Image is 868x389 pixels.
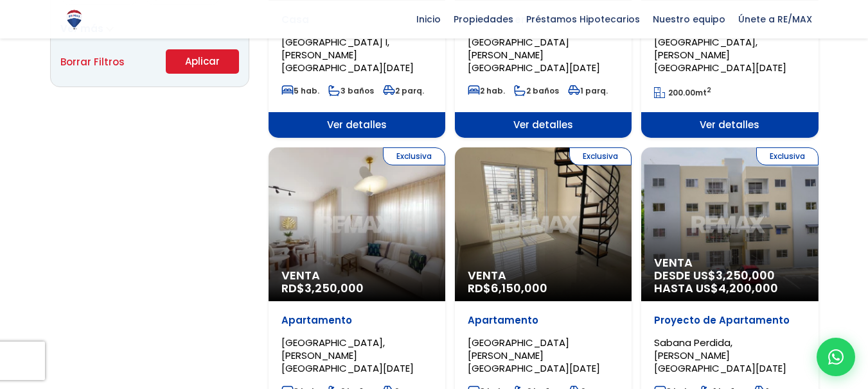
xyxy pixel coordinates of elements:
span: 2 hab. [468,85,505,96]
p: Apartamento [468,314,619,327]
span: Venta [468,269,619,282]
span: [GEOGRAPHIC_DATA], [PERSON_NAME][GEOGRAPHIC_DATA][DATE] [281,336,414,375]
span: 6,150,000 [491,280,547,296]
span: 5 hab. [281,85,319,96]
span: Venta [654,256,805,269]
span: Sabana Perdida, [PERSON_NAME][GEOGRAPHIC_DATA][DATE] [654,336,786,375]
span: Ver detalles [455,112,632,138]
span: mt [654,87,711,98]
span: 2 parq. [383,85,424,96]
span: [GEOGRAPHIC_DATA] I, [PERSON_NAME][GEOGRAPHIC_DATA][DATE] [281,35,414,74]
span: DESDE US$ [654,269,805,295]
span: Exclusiva [383,147,445,165]
span: [GEOGRAPHIC_DATA][PERSON_NAME][GEOGRAPHIC_DATA][DATE] [468,336,600,375]
span: 2 baños [514,85,559,96]
span: 3,250,000 [305,280,364,296]
p: Apartamento [281,314,432,327]
span: Préstamos Hipotecarios [520,10,646,29]
span: 3,250,000 [716,267,775,283]
img: Logo de REMAX [63,8,85,31]
span: Nuestro equipo [646,10,732,29]
span: Ver detalles [641,112,818,138]
span: HASTA US$ [654,282,805,295]
span: 4,200,000 [718,280,778,296]
span: Inicio [410,10,447,29]
p: Proyecto de Apartamento [654,314,805,327]
span: 3 baños [328,85,374,96]
span: Venta [281,269,432,282]
span: [GEOGRAPHIC_DATA][PERSON_NAME][GEOGRAPHIC_DATA][DATE] [468,35,600,74]
span: Exclusiva [756,147,819,165]
span: Ver detalles [269,112,445,138]
a: Borrar Filtros [60,54,125,70]
sup: 2 [707,85,711,95]
span: RD$ [468,280,547,296]
span: [GEOGRAPHIC_DATA], [PERSON_NAME][GEOGRAPHIC_DATA][DATE] [654,35,786,74]
span: Exclusiva [569,147,632,165]
span: Únete a RE/MAX [732,10,819,29]
span: Propiedades [447,10,520,29]
button: Aplicar [166,49,239,74]
span: 200.00 [668,87,695,98]
span: 1 parq. [568,85,608,96]
span: RD$ [281,280,364,296]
